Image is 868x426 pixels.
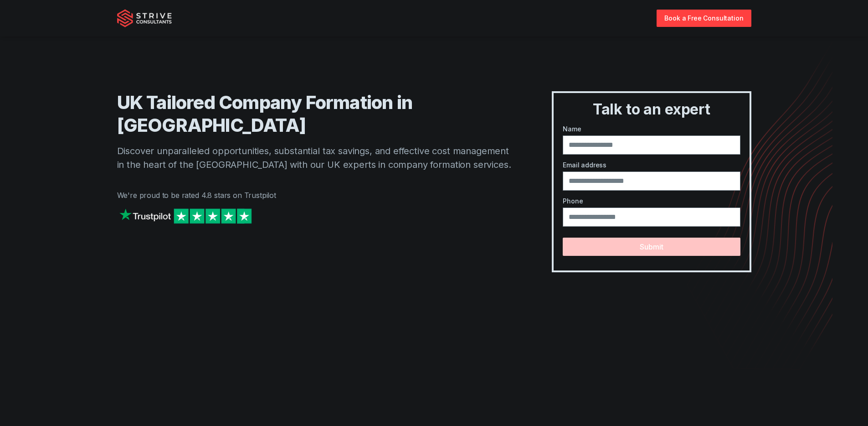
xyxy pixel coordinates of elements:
h1: UK Tailored Company Formation in [GEOGRAPHIC_DATA] [117,91,516,137]
img: Strive Consultants [117,9,172,27]
p: Discover unparalleled opportunities, substantial tax savings, and effective cost management in th... [117,144,516,171]
img: Strive on Trustpilot [117,206,254,226]
p: We're proud to be rated 4.8 stars on Trustpilot [117,190,516,201]
label: Name [563,124,740,134]
label: Phone [563,196,740,206]
a: Book a Free Consultation [657,10,751,26]
label: Email address [563,160,740,170]
button: Submit [563,238,740,256]
h3: Talk to an expert [557,100,745,119]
